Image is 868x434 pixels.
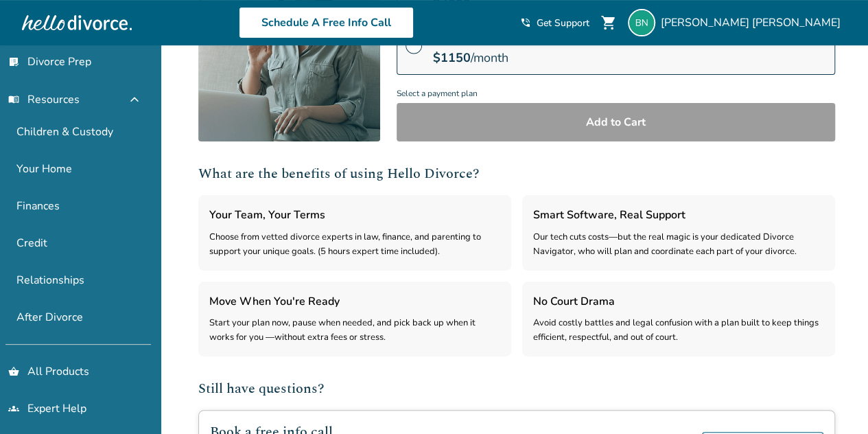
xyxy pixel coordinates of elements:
[8,403,19,414] span: groups
[198,163,835,184] h2: What are the benefits of using Hello Divorce?
[433,49,471,66] span: $ 1150
[8,94,19,105] span: menu_book
[209,206,500,224] h3: Your Team, Your Terms
[520,16,589,30] a: phone_in_talkGet Support
[397,103,835,141] button: Add to Cart
[126,91,143,108] span: expand_less
[209,230,500,260] div: Choose from vetted divorce experts in law, finance, and parenting to support your unique goals. (...
[433,49,537,66] div: /month
[533,293,824,310] h3: No Court Drama
[209,293,500,310] h3: Move When You're Ready
[397,84,835,103] span: Select a payment plan
[198,378,835,399] h2: Still have questions?
[520,17,531,28] span: phone_in_talk
[8,92,80,107] span: Resources
[661,15,846,30] span: [PERSON_NAME] [PERSON_NAME]
[533,316,824,345] div: Avoid costly battles and legal confusion with a plan built to keep things efficient, respectful, ...
[600,14,617,31] span: shopping_cart
[239,7,414,38] a: Schedule A Free Info Call
[537,16,589,30] span: Get Support
[209,316,500,345] div: Start your plan now, pause when needed, and pick back up when it works for you —without extra fee...
[799,368,868,434] iframe: Chat Widget
[533,230,824,260] div: Our tech cuts costs—but the real magic is your dedicated Divorce Navigator, who will plan and coo...
[533,206,824,224] h3: Smart Software, Real Support
[8,366,19,377] span: shopping_basket
[8,56,19,67] span: list_alt_check
[628,9,655,36] img: gr8brittonnux@gmail.com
